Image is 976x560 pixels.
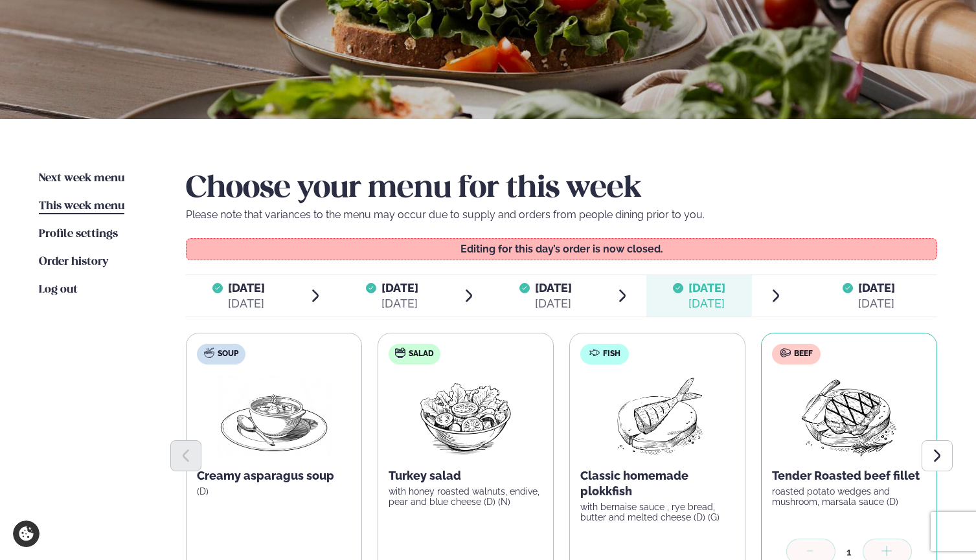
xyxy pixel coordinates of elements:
p: (D) [197,486,351,497]
span: Soup [218,349,238,359]
div: [DATE] [858,296,895,311]
img: soup.svg [204,348,214,358]
p: Turkey salad [389,468,543,484]
span: Log out [39,284,78,295]
img: beef.svg [780,348,791,358]
button: Next slide [922,440,953,471]
img: Soup.png [217,375,331,458]
p: roasted potato wedges and mushroom, marsala sauce (D) [772,486,926,507]
span: [DATE] [228,281,265,295]
span: Order history [39,256,108,267]
a: This week menu [39,199,124,214]
span: [DATE] [858,281,895,295]
p: Creamy asparagus soup [197,468,351,484]
img: fish.svg [589,348,600,358]
p: Editing for this day’s order is now closed. [199,244,924,254]
p: with honey roasted walnuts, endive, pear and blue cheese (D) (N) [389,486,543,507]
a: Profile settings [39,227,118,242]
span: Salad [409,349,434,359]
a: Log out [39,282,78,298]
div: [DATE] [688,296,725,311]
button: Previous slide [170,440,201,471]
p: Classic homemade plokkfish [580,468,734,499]
h2: Choose your menu for this week [186,171,937,207]
span: Fish [603,349,620,359]
a: Cookie settings [13,521,40,547]
img: Beef-Meat.png [792,375,907,458]
span: Profile settings [39,229,118,240]
span: [DATE] [535,281,572,295]
div: [DATE] [535,296,572,311]
p: with bernaise sauce , rye bread, butter and melted cheese (D) (G) [580,502,734,522]
a: Order history [39,254,108,270]
div: 1 [835,544,863,559]
a: Next week menu [39,171,124,186]
span: Beef [794,349,813,359]
p: Please note that variances to the menu may occur due to supply and orders from people dining prio... [186,207,937,223]
span: Next week menu [39,173,124,184]
img: Fish.png [600,375,715,458]
div: [DATE] [381,296,418,311]
span: This week menu [39,201,124,212]
img: Salad.png [409,375,523,458]
span: [DATE] [381,281,418,295]
p: Tender Roasted beef fillet [772,468,926,484]
div: [DATE] [228,296,265,311]
img: salad.svg [395,348,405,358]
span: [DATE] [688,280,725,296]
